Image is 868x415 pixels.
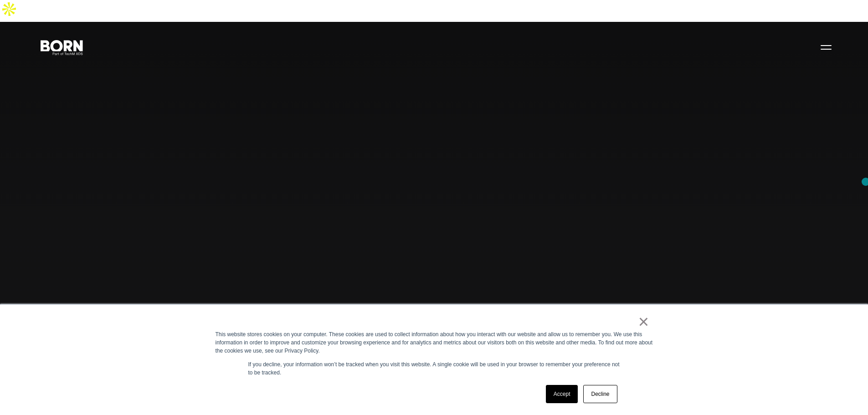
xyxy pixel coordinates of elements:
[546,385,578,403] a: Accept
[216,330,653,355] div: This website stores cookies on your computer. These cookies are used to collect information about...
[638,318,649,326] a: ×
[815,37,837,56] button: Open
[583,385,617,403] a: Decline
[248,360,620,377] p: If you decline, your information won’t be tracked when you visit this website. A single cookie wi...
